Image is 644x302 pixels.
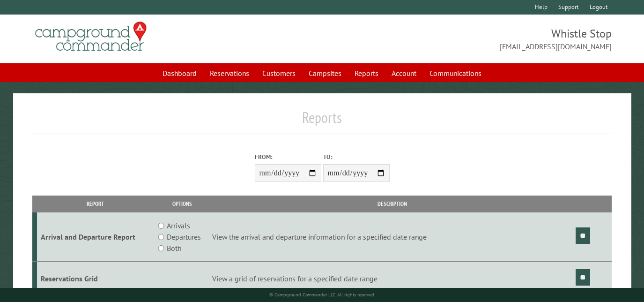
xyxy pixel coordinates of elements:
th: Description [210,196,574,212]
img: Campground Commander [32,18,149,55]
a: Campsites [303,64,347,82]
th: Report [37,196,154,212]
td: View a grid of reservations for a specified date range [210,262,574,296]
a: Customers [257,64,301,82]
small: © Campground Commander LLC. All rights reserved. [269,292,375,298]
label: Departures [167,231,201,242]
label: To: [323,152,390,161]
a: Dashboard [157,64,202,82]
td: View the arrival and departure information for a specified date range [210,212,574,262]
a: Communications [424,64,487,82]
label: Arrivals [167,220,190,231]
td: Reservations Grid [37,262,154,296]
td: Arrival and Departure Report [37,212,154,262]
th: Options [154,196,210,212]
a: Account [386,64,422,82]
h1: Reports [32,108,612,134]
a: Reports [349,64,384,82]
label: Both [167,242,181,254]
span: Whistle Stop [EMAIL_ADDRESS][DOMAIN_NAME] [322,26,612,52]
label: From: [255,152,321,161]
a: Reservations [204,64,255,82]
